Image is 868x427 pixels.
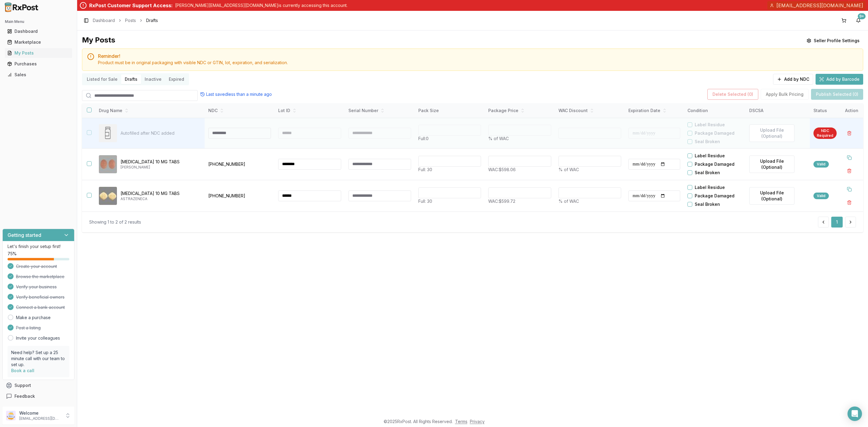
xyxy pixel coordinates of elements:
button: Delete [844,197,855,208]
button: 1 [831,217,843,228]
label: Label Residue [695,153,725,159]
div: Last saved less than a minute ago [200,91,272,97]
a: Marketplace [5,37,72,48]
img: Xarelto 10 MG TABS [99,155,117,173]
p: [PERSON_NAME] [121,165,200,170]
label: Package Damaged [695,161,734,167]
span: % of WAC [558,199,579,204]
span: Feedback [14,393,35,399]
button: Marketplace [2,37,74,47]
button: Duplicate [844,184,855,195]
span: % of WAC [558,167,579,172]
a: Terms [455,419,467,424]
div: Valid [813,161,829,168]
div: My Posts [82,35,115,46]
label: Label Residue [695,184,725,190]
th: DSCSA [746,103,810,118]
span: Connect a bank account [16,304,65,310]
a: Dashboard [93,17,115,24]
a: My Posts [5,48,72,58]
div: My Posts [7,50,70,56]
th: Status [810,103,840,118]
button: Delete [844,128,855,139]
div: Valid [813,193,829,199]
button: Duplicate [844,152,855,163]
div: 9+ [858,13,866,19]
p: [EMAIL_ADDRESS][DOMAIN_NAME] [19,416,61,421]
a: Dashboard [5,26,72,37]
h2: Main Menu [5,19,72,24]
div: Dashboard [7,28,70,34]
label: Label Residue [695,122,725,128]
label: Upload File (Optional) [749,187,794,205]
a: Make a purchase [16,315,51,321]
label: Package Damaged [695,193,734,199]
p: [PHONE_NUMBER] [208,161,271,167]
div: NDC Required [813,127,837,139]
nav: breadcrumb [93,17,158,24]
img: User avatar [6,411,16,420]
div: Serial Number [348,108,411,114]
a: Posts [125,17,136,24]
span: Create your account [16,263,57,269]
div: Package Price [488,108,551,114]
a: Purchases [5,58,72,69]
img: Farxiga 10 MG TABS [99,187,117,205]
img: Drug Image [99,124,117,142]
div: Product must be in original packaging with visible NDC or GTIN, lot, expiration, and serialization. [98,60,858,66]
button: Dashboard [2,27,74,36]
label: Seal Broken [695,139,720,145]
a: Book a call [11,368,34,373]
p: Need help? Set up a 25 minute call with our team to set up. [11,350,66,368]
span: Verify your business [16,284,57,290]
div: NDC [208,108,271,114]
button: Inactive [141,74,165,84]
p: [MEDICAL_DATA] 10 MG TABS [121,159,200,165]
p: Autofilled after NDC added [121,130,200,136]
button: Upload File (Optional) [749,124,794,142]
div: WAC Discount [558,108,621,114]
span: Browse the marketplace [16,274,64,280]
button: Purchases [2,59,74,69]
div: RxPost Customer Support Access: [89,2,173,9]
button: Drafts [121,74,141,84]
div: Lot ID [278,108,341,114]
label: Seal Broken [695,170,720,176]
button: Sales [2,70,74,80]
span: Drafts [146,17,158,24]
button: My Posts [2,48,74,58]
h3: Getting started [8,231,41,239]
label: Upload File (Optional) [749,155,794,173]
div: Showing 1 to 2 of 2 results [89,219,141,225]
p: [PHONE_NUMBER] [208,193,271,199]
span: Post a listing [16,325,41,331]
button: Feedback [2,391,74,402]
div: Expiration Date [628,108,680,114]
a: Privacy [470,419,485,424]
button: Support [2,380,74,391]
div: Drug Name [99,108,200,114]
div: Marketplace [7,39,70,45]
th: Condition [684,103,746,118]
p: Let's finish your setup first! [8,243,69,250]
span: WAC: $598.06 [488,167,516,172]
div: Open Intercom Messenger [848,407,862,421]
button: 9+ [854,16,863,25]
button: Expired [165,74,188,84]
span: [EMAIL_ADDRESS][DOMAIN_NAME] [776,2,863,9]
button: Delete [844,165,855,176]
span: WAC: $599.72 [488,199,515,204]
a: Sales [5,69,72,80]
p: ASTRAZENECA [121,196,200,201]
label: Package Damaged [695,130,734,136]
span: % of WAC [488,136,509,141]
span: Verify beneficial owners [16,294,64,300]
th: Pack Size [415,103,485,118]
button: Add by Barcode [816,74,863,85]
p: [PERSON_NAME][EMAIL_ADDRESS][DOMAIN_NAME] is currently accessing this account. [175,2,348,8]
span: Full: 30 [418,167,432,172]
a: Invite your colleagues [16,335,60,341]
